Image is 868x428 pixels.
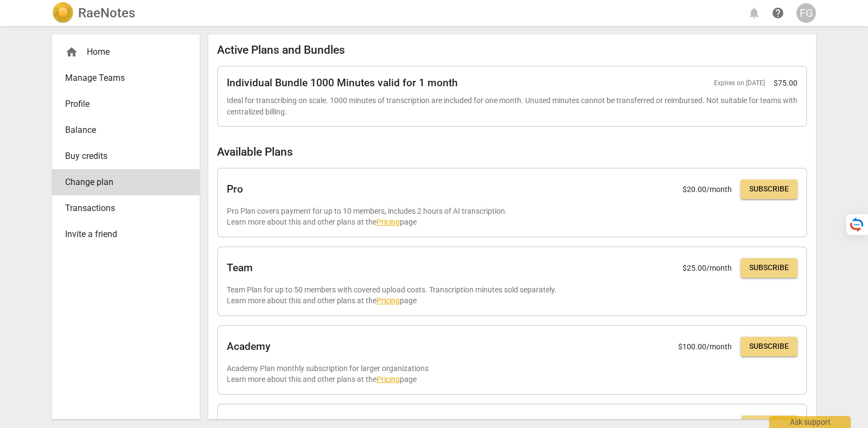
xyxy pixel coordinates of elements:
span: Transactions [65,202,178,215]
a: Balance [52,117,200,143]
span: Profile [65,98,178,111]
p: Pro Plan covers payment for up to 10 members, includes 2 hours of AI transcription. Learn more ab... [227,206,797,228]
button: Subscribe [741,258,797,278]
p: Team Plan for up to 50 members with covered upload costs. Transcription minutes sold separately. ... [227,284,797,306]
h2: Pro [227,183,243,195]
span: Subscribe [749,184,789,195]
p: Academy Plan monthly subscription for larger organizations Learn more about this and other plans ... [227,363,797,385]
a: LogoRaeNotes [52,2,135,24]
a: Manage Teams [52,65,200,91]
button: Subscribe [741,180,797,199]
h2: Team [227,262,253,274]
a: Pricing [376,218,400,226]
span: Expires on [DATE] [714,79,765,88]
a: Buy credits [52,143,200,169]
h2: Academy [227,341,270,353]
button: Subscribe [741,337,797,356]
span: Manage Teams [65,72,178,85]
h2: Individual Bundle 1000 Minutes valid for 1 month [227,77,458,89]
span: Invite a friend [65,228,178,241]
span: Buy credits [65,150,178,163]
div: Home [65,46,178,59]
span: Change plan [65,176,178,189]
p: $ 100.00 /month [678,341,732,353]
span: Balance [65,124,178,137]
p: $ 75.00 [774,78,797,89]
span: home [65,46,78,59]
div: Home [52,39,200,65]
h2: RaeNotes [78,5,135,21]
p: $ 20.00 /month [682,184,732,195]
p: $ 25.00 /month [682,263,732,274]
span: Subscribe [749,263,789,273]
span: Subscribe [749,341,789,352]
div: Ask support [769,416,851,428]
span: help [771,7,784,20]
a: Help [768,3,788,23]
a: Invite a friend [52,221,200,247]
a: Pricing [376,375,400,384]
button: FG [796,3,816,23]
p: Ideal for transcribing on scale. 1000 minutes of transcription are included for one month. Unused... [227,95,797,117]
a: Profile [52,91,200,117]
a: Change plan [52,169,200,195]
h2: Available Plans [217,145,807,159]
a: Pricing [376,296,400,305]
img: Logo [52,2,74,24]
a: Transactions [52,195,200,221]
h2: Active Plans and Bundles [217,43,807,57]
